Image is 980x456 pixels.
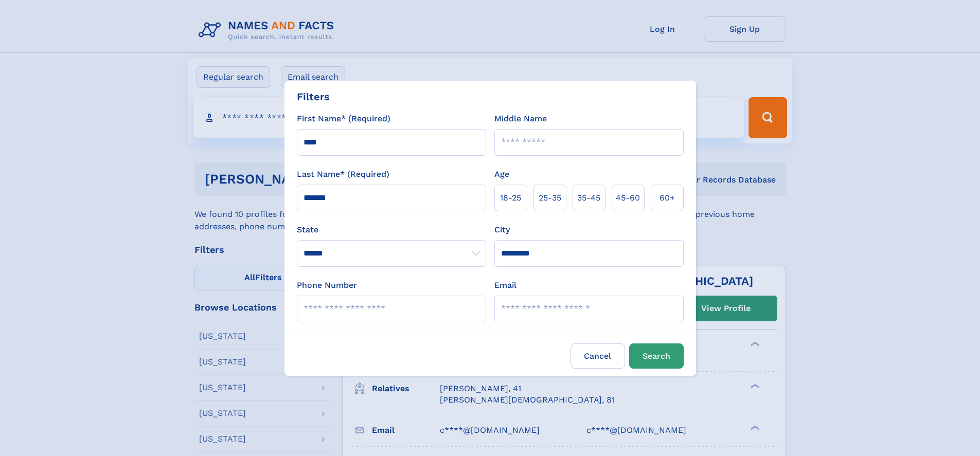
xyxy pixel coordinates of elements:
span: 25‑35 [539,192,561,204]
div: Filters [297,89,330,104]
label: First Name* (Required) [297,113,390,125]
label: City [494,224,510,236]
label: Phone Number [297,279,357,291]
label: Age [494,168,509,180]
label: Last Name* (Required) [297,168,389,180]
span: 45‑60 [616,192,640,204]
label: Middle Name [494,113,547,125]
label: State [297,224,486,236]
span: 35‑45 [577,192,600,204]
span: 60+ [660,192,675,204]
label: Cancel [571,343,625,369]
button: Search [629,343,684,369]
span: 18‑25 [500,192,521,204]
label: Email [494,279,516,291]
